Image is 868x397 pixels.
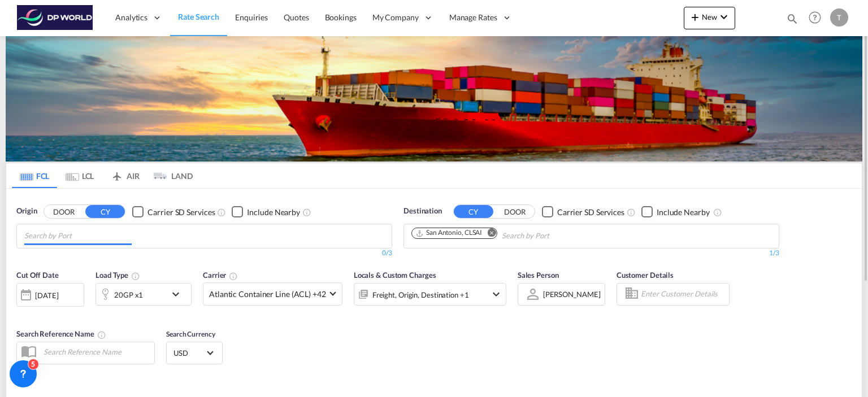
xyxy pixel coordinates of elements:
[247,207,300,218] div: Include Nearby
[147,207,215,218] div: Carrier SD Services
[688,12,731,21] span: New
[16,305,25,320] md-datepicker: Select
[480,228,497,239] button: Remove
[403,206,442,217] span: Destination
[495,206,535,219] button: DOOR
[131,272,140,281] md-icon: icon-information-outline
[17,5,93,30] img: c08ca190194411f088ed0f3ba295208c.png
[325,12,357,22] span: Bookings
[354,271,436,280] span: Locals & Custom Charges
[35,290,58,300] div: [DATE]
[489,287,503,301] md-icon: icon-chevron-down
[209,289,326,300] span: Atlantic Container Line (ACL) +42
[786,12,798,29] div: icon-magnify
[178,12,219,21] span: Rate Search
[557,207,624,218] div: Carrier SD Services
[6,36,862,162] img: LCL+%26+FCL+BACKGROUND.png
[16,248,392,258] div: 0/3
[543,290,601,299] div: [PERSON_NAME]
[518,271,559,280] span: Sales Person
[115,12,147,23] span: Analytics
[627,208,636,217] md-icon: Unchecked: Search for CY (Container Yard) services for all selected carriers.Checked : Search for...
[147,163,193,188] md-tab-item: LAND
[688,10,702,24] md-icon: icon-plus 400-fg
[96,271,140,280] span: Load Type
[96,283,192,306] div: 20GP x1icon-chevron-down
[415,228,484,238] div: Press delete to remove this chip.
[542,286,602,302] md-select: Sales Person: Tobin Orillion
[16,329,106,338] span: Search Reference Name
[16,283,84,307] div: [DATE]
[169,287,188,301] md-icon: icon-chevron-down
[23,224,136,245] md-chips-wrap: Chips container with autocompletion. Enter the text area, type text to search, and then use the u...
[717,10,731,24] md-icon: icon-chevron-down
[12,163,57,188] md-tab-item: FCL
[44,206,84,219] button: DOOR
[684,7,735,29] button: icon-plus 400-fgNewicon-chevron-down
[166,330,215,338] span: Search Currency
[114,287,143,303] div: 20GP x1
[229,272,238,281] md-icon: The selected Trucker/Carrierwill be displayed in the rate results If the rates are from another f...
[372,12,419,23] span: My Company
[85,205,125,218] button: CY
[830,8,848,27] div: T
[542,206,624,217] md-checkbox: Checkbox No Ink
[203,271,238,280] span: Carrier
[641,206,710,217] md-checkbox: Checkbox No Ink
[102,163,147,188] md-tab-item: AIR
[16,271,59,280] span: Cut Off Date
[713,208,722,217] md-icon: Unchecked: Ignores neighbouring ports when fetching rates.Checked : Includes neighbouring ports w...
[284,12,309,22] span: Quotes
[24,227,132,245] input: Chips input.
[38,343,154,360] input: Search Reference Name
[372,287,469,303] div: Freight Origin Destination Factory Stuffing
[97,330,106,339] md-icon: Your search will be saved by the below given name
[217,208,226,217] md-icon: Unchecked: Search for CY (Container Yard) services for all selected carriers.Checked : Search for...
[415,228,482,238] div: San Antonio, CLSAI
[641,286,726,303] input: Enter Customer Details
[657,207,710,218] div: Include Nearby
[403,248,779,258] div: 1/3
[502,227,609,245] input: Chips input.
[805,8,830,28] div: Help
[449,12,497,23] span: Manage Rates
[57,163,102,188] md-tab-item: LCL
[16,206,37,217] span: Origin
[173,348,205,358] span: USD
[354,283,506,306] div: Freight Origin Destination Factory Stuffingicon-chevron-down
[172,344,216,361] md-select: Select Currency: $ USDUnited States Dollar
[410,224,614,245] md-chips-wrap: Chips container. Use arrow keys to select chips.
[302,208,311,217] md-icon: Unchecked: Ignores neighbouring ports when fetching rates.Checked : Includes neighbouring ports w...
[232,206,300,217] md-checkbox: Checkbox No Ink
[12,163,193,188] md-pagination-wrapper: Use the left and right arrow keys to navigate between tabs
[132,206,215,217] md-checkbox: Checkbox No Ink
[235,12,268,22] span: Enquiries
[805,8,824,27] span: Help
[110,169,124,178] md-icon: icon-airplane
[617,271,674,280] span: Customer Details
[786,12,798,25] md-icon: icon-magnify
[454,205,493,218] button: CY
